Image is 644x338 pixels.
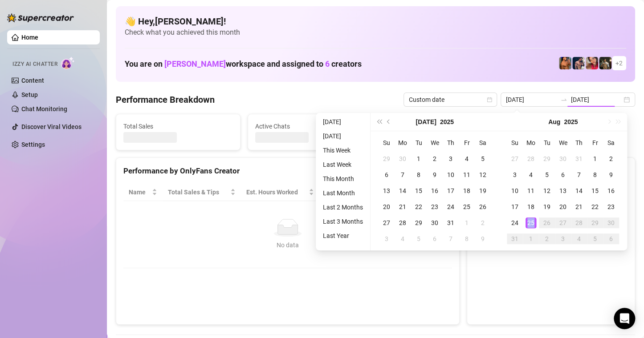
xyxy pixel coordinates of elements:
[325,187,367,197] span: Sales / Hour
[125,15,626,28] h4: 👋 Hey, [PERSON_NAME] !
[21,105,67,113] a: Chat Monitoring
[409,93,492,106] span: Custom date
[559,57,571,69] img: JG
[123,184,163,201] th: Name
[560,96,567,103] span: to
[387,121,496,131] span: Messages Sent
[325,59,330,68] span: 6
[614,308,635,329] div: Open Intercom Messenger
[21,34,38,41] a: Home
[123,121,233,131] span: Total Sales
[379,184,452,201] th: Chat Conversion
[132,240,443,250] div: No data
[21,91,38,98] a: Setup
[586,57,598,69] img: Vanessa
[21,141,45,148] a: Settings
[7,13,74,22] img: logo-BBDzfeDw.svg
[571,95,622,105] input: End date
[123,165,452,177] div: Performance by OnlyFans Creator
[21,77,44,84] a: Content
[61,56,75,69] img: AI Chatter
[506,95,557,105] input: Start date
[572,57,585,69] img: Axel
[615,58,623,68] span: + 2
[246,187,307,197] div: Est. Hours Worked
[21,123,82,130] a: Discover Viral Videos
[474,165,628,177] div: Sales by OnlyFans Creator
[384,187,440,197] span: Chat Conversion
[168,187,228,197] span: Total Sales & Tips
[129,187,150,197] span: Name
[125,28,626,37] span: Check what you achieved this month
[164,59,226,68] span: [PERSON_NAME]
[12,60,57,68] span: Izzy AI Chatter
[125,59,362,69] h1: You are on workspace and assigned to creators
[116,93,215,106] h4: Performance Breakdown
[560,96,567,103] span: swap-right
[319,184,379,201] th: Sales / Hour
[163,184,240,201] th: Total Sales & Tips
[599,57,611,69] img: Tony
[255,121,365,131] span: Active Chats
[487,97,492,102] span: calendar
